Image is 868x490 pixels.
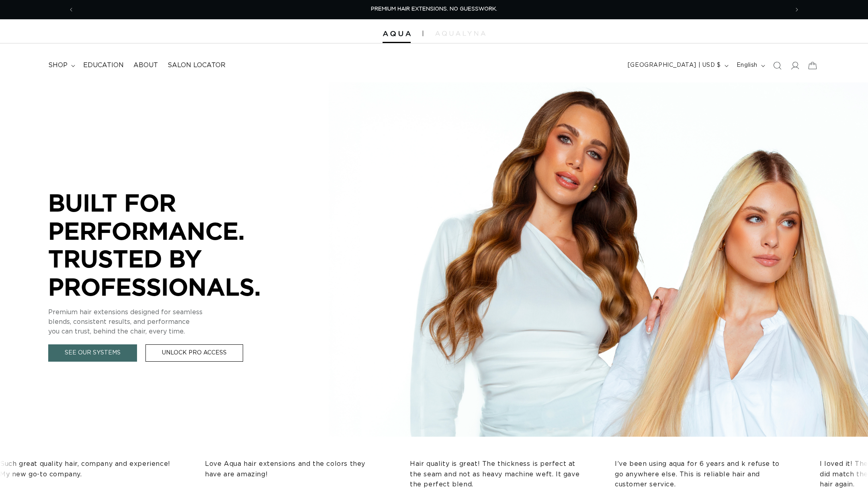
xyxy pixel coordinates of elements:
[48,189,289,301] p: BUILT FOR PERFORMANCE. TRUSTED BY PROFESSIONALS.
[145,344,243,362] a: Unlock Pro Access
[168,61,225,70] span: Salon Locator
[383,31,411,37] img: Aqua Hair Extensions
[43,56,78,74] summary: shop
[62,2,80,17] button: Previous announcement
[163,56,230,74] a: Salon Locator
[48,307,289,336] p: Premium hair extensions designed for seamless blends, consistent results, and performance you can...
[628,61,721,70] span: [GEOGRAPHIC_DATA] | USD $
[768,57,786,74] summary: Search
[407,459,580,490] p: Hair quality is great! The thickness is perfect at the seam and not as heavy machine weft. It gav...
[623,58,732,73] button: [GEOGRAPHIC_DATA] | USD $
[371,6,497,12] span: PREMIUM HAIR EXTENSIONS. NO GUESSWORK.
[435,31,485,36] img: aqualyna.com
[129,56,163,74] a: About
[78,56,129,74] a: Education
[203,459,375,480] p: Love Aqua hair extensions and the colors they have are amazing!
[788,2,806,17] button: Next announcement
[732,58,768,73] button: English
[48,61,68,70] span: shop
[133,61,158,70] span: About
[48,344,137,362] a: See Our Systems
[83,61,124,70] span: Education
[737,61,757,70] span: English
[612,459,785,490] p: I’ve been using aqua for 6 years and k refuse to go anywhere else. This is reliable hair and cust...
